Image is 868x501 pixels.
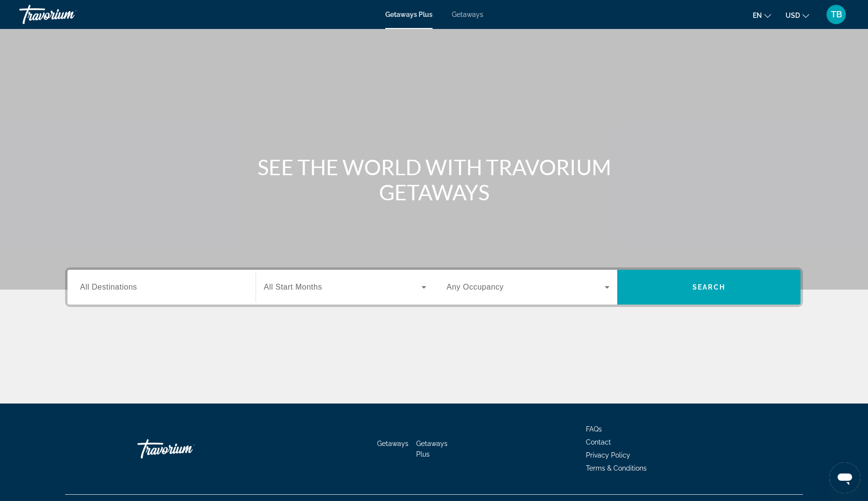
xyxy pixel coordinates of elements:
[385,11,433,18] a: Getaways Plus
[137,434,234,463] a: Go Home
[831,10,842,19] span: TB
[829,462,860,493] iframe: Button to launch messaging window
[586,451,630,459] a: Privacy Policy
[824,4,849,25] button: User Menu
[452,11,483,18] a: Getaways
[753,12,762,19] span: en
[264,283,322,291] span: All Start Months
[80,283,137,291] span: All Destinations
[68,270,800,305] div: Search widget
[617,270,800,305] button: Search
[586,425,602,433] a: FAQs
[586,438,611,446] a: Contact
[447,283,504,291] span: Any Occupancy
[753,8,771,22] button: Change language
[786,12,800,19] span: USD
[692,283,725,291] span: Search
[586,464,647,472] a: Terms & Conditions
[19,2,116,27] a: Travorium
[253,154,615,205] h1: SEE THE WORLD WITH TRAVORIUM GETAWAYS
[377,440,408,447] a: Getaways
[80,282,243,293] input: Select destination
[786,8,809,22] button: Change currency
[416,440,448,458] a: Getaways Plus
